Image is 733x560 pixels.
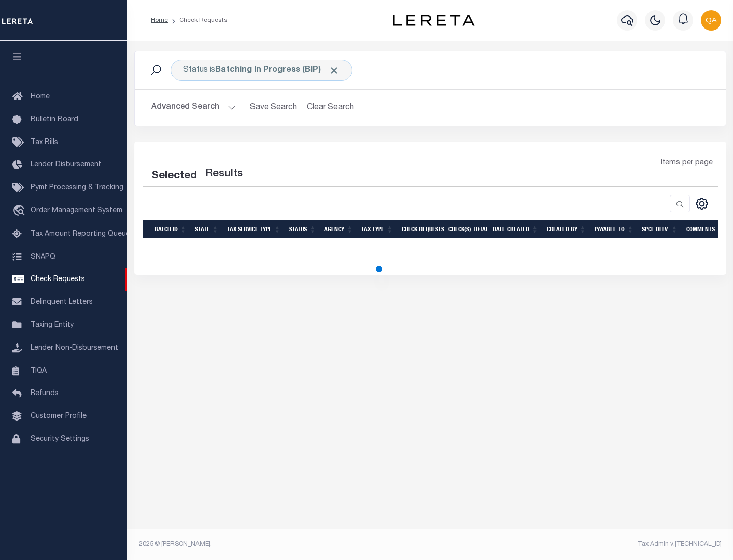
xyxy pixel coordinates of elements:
[701,10,721,31] img: svg+xml;base64,PHN2ZyB4bWxucz0iaHR0cDovL3d3dy53My5vcmcvMjAwMC9zdmciIHBvaW50ZXItZXZlbnRzPSJub25lIi...
[223,220,285,238] th: Tax Service Type
[171,60,352,81] div: Click to Edit
[191,220,223,238] th: State
[638,220,682,238] th: Spcl Delv.
[329,65,340,76] span: Click to Remove
[31,253,55,260] span: SNAPQ
[31,93,50,100] span: Home
[393,15,474,26] img: logo-dark.svg
[12,205,29,218] i: travel_explore
[31,139,58,146] span: Tax Bills
[151,17,168,23] a: Home
[215,66,340,74] b: Batching In Progress (BIP)
[489,220,543,238] th: Date Created
[31,161,101,169] span: Lender Disbursement
[31,436,89,443] span: Security Settings
[438,540,722,549] div: Tax Admin v.[TECHNICAL_ID]
[31,231,130,238] span: Tax Amount Reporting Queue
[682,220,728,238] th: Comments
[205,166,243,182] label: Results
[31,413,87,420] span: Customer Profile
[357,220,398,238] th: Tax Type
[151,220,191,238] th: Batch Id
[168,16,228,25] li: Check Requests
[661,158,713,169] span: Items per page
[151,168,197,184] div: Selected
[244,98,303,118] button: Save Search
[31,116,78,123] span: Bulletin Board
[31,299,93,306] span: Delinquent Letters
[444,220,489,238] th: Check(s) Total
[31,367,47,374] span: TIQA
[31,207,122,214] span: Order Management System
[31,184,123,191] span: Pymt Processing & Tracking
[590,220,638,238] th: Payable To
[31,345,118,352] span: Lender Non-Disbursement
[131,540,431,549] div: 2025 © [PERSON_NAME].
[151,98,236,118] button: Advanced Search
[398,220,444,238] th: Check Requests
[31,322,74,329] span: Taxing Entity
[285,220,320,238] th: Status
[303,98,358,118] button: Clear Search
[31,390,59,397] span: Refunds
[320,220,357,238] th: Agency
[543,220,590,238] th: Created By
[31,276,85,283] span: Check Requests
